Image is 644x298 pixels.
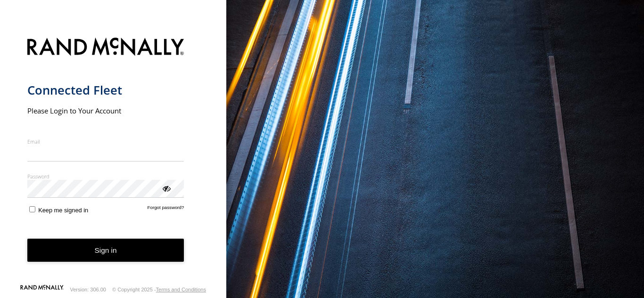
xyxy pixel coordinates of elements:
h1: Connected Fleet [27,82,184,98]
form: main [27,32,199,284]
input: Keep me signed in [29,206,35,212]
a: Visit our Website [20,285,64,294]
img: Rand McNally [27,36,184,60]
span: Keep me signed in [38,207,88,214]
a: Forgot password? [148,205,184,214]
div: ViewPassword [161,183,171,193]
button: Sign in [27,239,184,262]
div: © Copyright 2025 - [112,287,206,292]
div: Version: 306.00 [70,287,106,292]
a: Terms and Conditions [156,287,206,292]
label: Email [27,138,184,145]
label: Password [27,173,184,180]
h2: Please Login to Your Account [27,106,184,115]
